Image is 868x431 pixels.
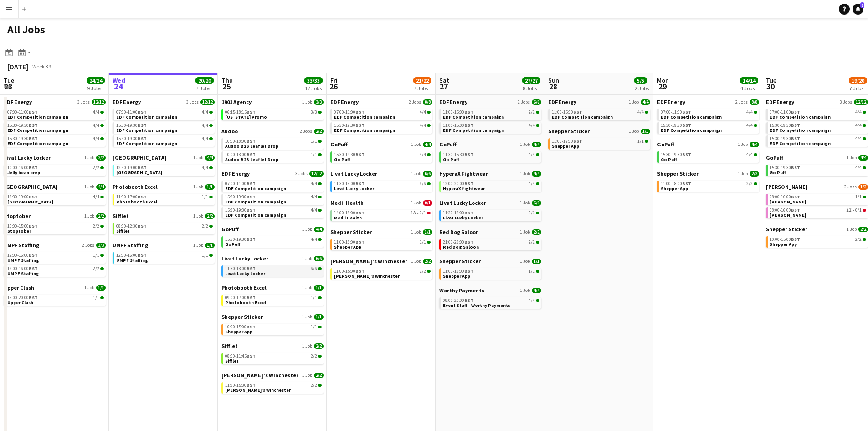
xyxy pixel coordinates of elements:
[770,127,831,133] span: EDF Competition campaign
[200,99,215,105] span: 12/12
[657,170,759,177] a: Shepper Sticker1 Job2/2
[738,171,748,177] span: 1 Job
[443,182,473,186] span: 12:00-20:00
[116,127,177,133] span: EDF Competition campaign
[138,165,147,171] span: BST
[858,155,868,161] span: 4/4
[423,142,432,147] span: 4/4
[314,129,324,134] span: 2/2
[738,142,748,147] span: 1 Job
[84,184,94,190] span: 1 Job
[7,165,104,175] a: 10:00-16:00BST2/2Jelly bean prep
[548,128,650,151] div: Shepper Sticker1 Job1/111:00-17:00BST1/1Shepper App
[29,165,38,171] span: BST
[532,200,541,206] span: 6/6
[443,127,504,133] span: EDF Competition campaign
[314,99,324,105] span: 3/3
[423,99,432,105] span: 8/8
[529,110,535,114] span: 2/2
[225,195,256,199] span: 15:30-19:30
[334,114,395,120] span: EDF Competition campaign
[193,184,203,190] span: 1 Job
[573,109,582,115] span: BST
[682,181,691,187] span: BST
[221,99,324,128] div: 1901 Agency1 Job3/306:15-18:15BST3/3[US_STATE] Promo
[330,170,377,177] span: Livat Lucky Locker
[443,156,459,162] span: Go Puff
[7,140,68,146] span: EDF Competition campaign
[443,109,539,119] a: 11:00-15:00BST2/2EDF Competition campaign
[552,139,582,144] span: 11:00-17:00
[116,170,162,176] span: Southend Airport
[221,128,324,170] div: Audoo2 Jobs2/210:00-18:00BST1/1Audoo B2B Leaflet Drop10:00-18:00BST1/1Audoo B2B Leaflet Drop
[330,99,432,141] div: EDF Energy2 Jobs8/807:00-11:00BST4/4EDF Competition campaign15:30-19:30BST4/4EDF Competition camp...
[548,99,650,128] div: EDF Energy1 Job4/411:00-15:00BST4/4EDF Competition campaign
[770,199,806,205] span: Knight Frank
[334,110,365,114] span: 07:00-11:00
[4,154,51,161] span: Livat Lucky Locker
[4,99,106,154] div: EDF Energy3 Jobs12/1207:00-11:00BST4/4EDF Competition campaign15:30-19:30BST4/4EDF Competition ca...
[311,195,317,199] span: 4/4
[520,200,530,206] span: 1 Job
[641,99,650,105] span: 4/4
[637,110,644,114] span: 4/4
[4,154,106,161] a: Livat Lucky Locker1 Job2/2
[334,186,374,192] span: Livat Lucky Locker
[661,186,688,192] span: Shepper App
[791,122,800,128] span: BST
[529,152,535,157] span: 4/4
[854,99,868,105] span: 12/12
[202,136,208,141] span: 4/4
[443,186,485,192] span: HyperaX fightwear
[4,99,32,105] span: EDF Energy
[439,141,457,148] span: GoPuff
[629,129,639,134] span: 1 Job
[113,154,215,161] a: [GEOGRAPHIC_DATA]1 Job4/4
[355,109,365,115] span: BST
[746,152,753,157] span: 4/4
[766,183,868,226] div: [PERSON_NAME]2 Jobs1/208:00-16:00BST1/1[PERSON_NAME]08:00-16:00BST1I•0/1[PERSON_NAME]
[766,99,794,105] span: EDF Energy
[92,99,106,105] span: 12/12
[193,155,203,161] span: 1 Job
[311,110,317,114] span: 3/3
[334,182,365,186] span: 11:30-18:00
[443,151,539,162] a: 11:30-15:30BST4/4Go Puff
[300,129,312,134] span: 2 Jobs
[661,114,722,120] span: EDF Competition campaign
[7,166,38,170] span: 10:00-16:00
[770,166,800,170] span: 15:30-19:30
[520,142,530,147] span: 1 Job
[309,171,324,177] span: 12/12
[225,156,278,162] span: Audoo B2B Leaflet Drop
[746,123,753,128] span: 4/4
[330,199,432,206] a: Medii Health1 Job0/1
[529,182,535,186] span: 4/4
[113,99,215,105] a: EDF Energy3 Jobs12/12
[225,194,322,204] a: 15:30-19:30BST4/4EDF Competition campaign
[225,151,322,162] a: 10:00-18:00BST1/1Audoo B2B Leaflet Drop
[770,194,866,204] a: 08:00-16:00BST1/1[PERSON_NAME]
[116,165,213,175] a: 12:30-19:00BST4/4[GEOGRAPHIC_DATA]
[334,152,365,157] span: 15:30-19:30
[116,110,147,114] span: 07:00-11:00
[116,114,177,120] span: EDF Competition campaign
[661,151,757,162] a: 15:30-19:30BST4/4Go Puff
[77,99,90,105] span: 3 Jobs
[330,199,432,228] div: Medii Health1 Job0/114:00-18:00BST1A•0/1Medii Health
[548,99,576,105] span: EDF Energy
[420,152,426,157] span: 4/4
[770,110,800,114] span: 07:00-11:00
[766,154,868,183] div: GoPuff1 Job4/415:30-19:30BST4/4Go Puff
[770,136,800,141] span: 15:30-19:30
[225,109,322,119] a: 06:15-18:15BST3/3[US_STATE] Promo
[311,139,317,144] span: 1/1
[791,165,800,171] span: BST
[548,99,650,105] a: EDF Energy1 Job4/4
[247,138,256,144] span: BST
[840,99,852,105] span: 3 Jobs
[766,183,868,190] a: [PERSON_NAME]2 Jobs1/2
[855,195,862,199] span: 1/1
[138,135,147,141] span: BST
[855,110,862,114] span: 4/4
